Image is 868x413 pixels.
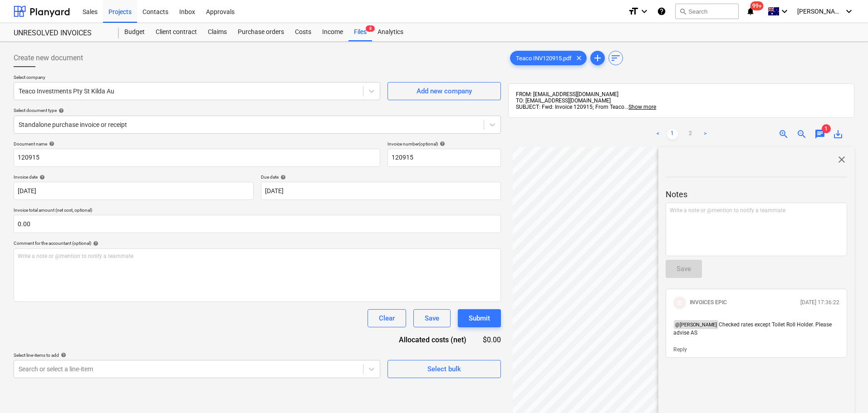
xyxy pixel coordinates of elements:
[14,352,380,358] div: Select line-items to add
[261,182,501,200] input: Due date not specified
[14,107,501,113] div: Select document type
[750,1,764,10] span: 99+
[348,23,372,41] div: Files
[673,321,833,336] span: Checked rates except Toilet Roll Holder. Please advise AS
[59,352,66,358] span: help
[14,240,501,246] div: Comment for the accountant (optional)
[387,141,501,147] div: Invoice number (optional)
[833,129,843,140] span: save_alt
[469,312,490,324] div: Submit
[38,175,45,180] span: help
[700,129,711,140] a: Next page
[843,6,854,17] i: keyboard_arrow_down
[778,129,789,140] span: zoom_in
[14,149,380,167] input: Document name
[47,141,54,146] span: help
[674,320,718,329] span: @ [PERSON_NAME]
[417,85,472,97] div: Add new company
[628,104,656,110] span: Show more
[510,51,587,65] div: Teaco INV120915.pdf
[822,124,831,133] span: 1
[800,299,839,306] p: [DATE] 17:36:22
[261,174,501,180] div: Due date
[823,369,868,413] iframe: Chat Widget
[14,215,501,233] input: Invoice total amount (net cost, optional)
[666,189,847,200] p: Notes
[814,129,825,140] span: chat
[746,6,755,17] i: notifications
[516,97,611,104] span: TO: [EMAIL_ADDRESS][DOMAIN_NAME]
[289,23,317,41] a: Costs
[458,309,501,327] button: Submit
[348,23,372,41] a: Files8
[14,207,501,215] p: Invoice total amount (net cost, optional)
[14,53,83,63] span: Create new document
[574,53,584,63] span: clear
[516,91,618,97] span: FROM: [EMAIL_ADDRESS][DOMAIN_NAME]
[516,104,624,110] span: SUBJECT: Fwd: Invoice 120915; From Teaco
[610,53,621,63] span: sort
[202,23,232,41] a: Claims
[119,23,150,41] a: Budget
[91,241,98,246] span: help
[657,6,666,17] i: Knowledge base
[57,108,64,113] span: help
[150,23,202,41] a: Client contract
[317,23,348,41] a: Income
[679,8,687,15] span: search
[387,149,501,167] input: Invoice number
[796,129,807,140] span: zoom_out
[387,82,501,100] button: Add new company
[14,174,254,180] div: Invoice date
[779,6,790,17] i: keyboard_arrow_down
[624,104,656,110] span: ...
[836,154,847,165] span: close
[425,312,439,324] div: Save
[14,182,254,200] input: Invoice date not specified
[685,129,696,140] a: Page 2
[14,141,380,147] div: Document name
[510,55,577,62] span: Teaco INV120915.pdf
[628,6,639,17] i: format_size
[413,309,451,327] button: Save
[14,29,108,38] div: UNRESOLVED INVOICES
[438,141,445,146] span: help
[427,363,461,375] div: Select bulk
[667,129,678,140] a: Page 1 is your current page
[368,309,406,327] button: Clear
[592,53,603,63] span: add
[677,299,682,306] span: IE
[652,129,663,140] a: Previous page
[797,8,843,15] span: [PERSON_NAME]
[279,175,286,180] span: help
[14,74,380,82] p: Select company
[372,23,409,41] a: Analytics
[639,6,650,17] i: keyboard_arrow_down
[690,299,727,306] p: INVOICES EPIC
[481,335,501,345] div: $0.00
[387,360,501,378] button: Select bulk
[366,25,375,32] span: 8
[675,4,739,19] button: Search
[383,335,481,345] div: Allocated costs (net)
[232,23,289,41] a: Purchase orders
[673,296,686,309] div: INVOICES EPIC
[673,346,687,354] button: Reply
[379,312,395,324] div: Clear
